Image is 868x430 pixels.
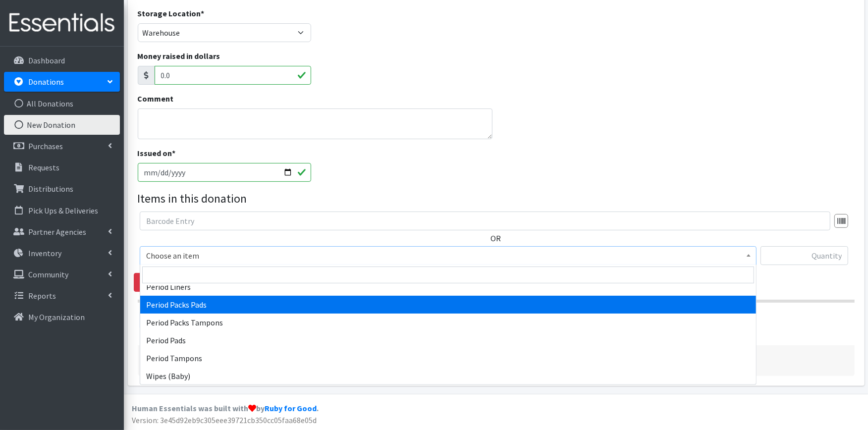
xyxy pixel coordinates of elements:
a: Reports [4,286,120,306]
abbr: required [201,8,205,18]
p: Purchases [28,141,63,151]
a: Partner Agencies [4,222,120,242]
p: Inventory [28,248,61,258]
label: Storage Location [138,7,205,19]
p: Pick Ups & Deliveries [28,206,98,215]
img: HumanEssentials [4,6,120,40]
a: All Donations [4,94,120,113]
p: My Organization [28,312,85,322]
a: Requests [4,158,120,177]
p: Community [28,269,68,279]
a: Inventory [4,243,120,263]
p: Donations [28,77,64,87]
p: Partner Agencies [28,227,86,237]
span: Choose an item [140,246,757,265]
strong: Human Essentials was built with by . [132,403,319,413]
span: Version: 3e45d92eb9c305eee39721cb350cc05faa68e05d [132,415,317,425]
li: Period Packs Tampons [140,314,756,331]
input: Barcode Entry [140,212,830,230]
a: Purchases [4,136,120,156]
a: Pick Ups & Deliveries [4,201,120,220]
li: Period Tampons [140,349,756,367]
a: My Organization [4,307,120,327]
a: Dashboard [4,51,120,70]
li: Period Liners [140,278,756,296]
p: Requests [28,162,59,172]
p: Reports [28,291,56,301]
input: Quantity [760,246,848,265]
a: Community [4,265,120,284]
label: Comment [138,93,174,105]
span: Choose an item [146,249,750,263]
li: Wipes (Baby) [140,367,756,385]
label: OR [491,232,501,244]
a: Donations [4,72,120,92]
abbr: required [172,148,176,158]
a: Remove [134,273,183,292]
label: Issued on [138,147,176,159]
legend: Items in this donation [138,190,855,208]
p: Distributions [28,184,73,194]
a: Ruby for Good [265,403,317,413]
a: New Donation [4,115,120,135]
a: Distributions [4,179,120,199]
li: Period Packs Pads [140,296,756,314]
p: Dashboard [28,55,65,65]
label: Money raised in dollars [138,50,220,62]
li: Period Pads [140,331,756,349]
